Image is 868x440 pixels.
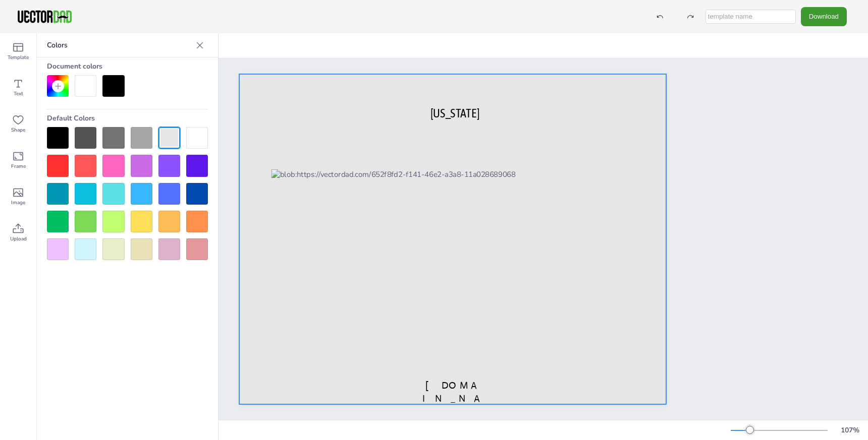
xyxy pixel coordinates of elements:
[430,106,479,120] span: [US_STATE]
[47,109,208,127] div: Default Colors
[8,53,29,61] span: Template
[10,235,27,243] span: Upload
[422,380,483,418] span: [DOMAIN_NAME]
[47,57,208,75] div: Document colors
[11,199,25,207] span: Image
[11,126,25,134] span: Shape
[11,162,26,170] span: Frame
[14,90,23,98] span: Text
[801,7,847,26] button: Download
[16,9,73,24] img: VectorDad-1.png
[838,425,862,435] div: 107 %
[47,33,192,57] p: Colors
[706,10,796,24] input: template name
